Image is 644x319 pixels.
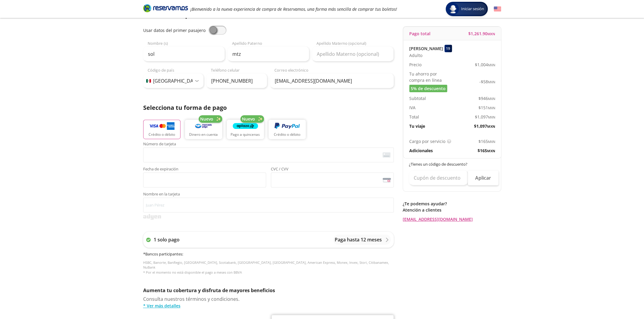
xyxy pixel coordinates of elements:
input: Nombre en la tarjeta [143,198,394,212]
p: Total [409,114,419,120]
p: Dinero en cuenta [189,132,218,137]
small: MXN [487,149,495,153]
input: Cupón de descuento [409,170,468,185]
input: Apellido Paterno [228,47,309,61]
a: * Ver más detalles [143,303,394,309]
span: Nuevo [200,116,213,122]
span: Nombre en la tarjeta [143,192,394,198]
p: [PERSON_NAME] [409,45,443,52]
iframe: Iframe del número de tarjeta asegurada [146,149,391,161]
p: Selecciona tu forma de pago [143,103,394,112]
small: MXN [488,106,495,110]
p: Pago total [409,30,430,37]
small: MXN [487,32,495,36]
p: Crédito o débito [149,132,175,137]
button: English [494,5,501,13]
small: MXN [488,139,495,144]
p: HSBC, Banorte, BanRegio, [GEOGRAPHIC_DATA], Scotiabank, [GEOGRAPHIC_DATA], [GEOGRAPHIC_DATA], Ame... [143,260,394,275]
span: Número de tarjeta [143,142,394,147]
span: Nuevo [242,116,255,122]
span: $ 151 [478,104,495,111]
p: Subtotal [409,95,426,101]
span: Adulto [409,52,422,58]
p: IVA [409,104,416,111]
img: MX [146,79,151,83]
iframe: Iframe de la fecha de caducidad de la tarjeta asegurada [146,174,263,186]
span: 5% de descuento [411,85,446,92]
p: Crédito o débito [274,132,300,137]
input: Correo electrónico [270,73,394,88]
div: Consulta nuestros términos y condiciones. [143,295,394,309]
iframe: Iframe del código de seguridad de la tarjeta asegurada [274,174,391,186]
input: Teléfono celular [206,73,267,88]
span: CVC / CVV [271,167,394,172]
i: Brand Logo [143,4,188,13]
input: Apellido Materno (opcional) [312,47,393,61]
span: Fecha de expiración [143,167,266,172]
span: -$ 58 [479,78,495,85]
input: Nombre (s) [143,47,225,61]
small: MXN [488,63,495,67]
span: $ 1,097 [475,114,495,120]
small: MXN [488,80,495,84]
div: 19 [444,45,452,52]
a: [EMAIL_ADDRESS][DOMAIN_NAME] [403,216,501,222]
a: Brand Logo [143,4,188,14]
span: $ 946 [478,95,495,101]
span: $ 1,261.90 [468,30,495,37]
button: Crédito o débito [268,120,306,139]
span: Usar datos del primer pasajero [143,27,206,33]
button: Pago a quincenas [227,120,264,139]
small: MXN [488,115,495,119]
p: Cargo por servicio [409,138,445,144]
img: card [382,152,390,158]
span: $ 165 [478,138,495,144]
span: $ 165 [478,147,495,154]
p: Paga hasta 12 meses [335,236,382,243]
em: ¡Bienvenido a la nueva experiencia de compra de Reservamos, una forma más sencilla de comprar tus... [190,6,397,12]
button: Dinero en cuenta [185,120,222,139]
p: ¿Tienes un código de descuento? [409,161,495,167]
p: Tu ahorro por compra en línea [409,71,452,83]
button: Aplicar [468,170,498,185]
small: MXN [487,124,495,129]
h6: * Bancos participantes : [143,251,394,257]
small: MXN [488,96,495,101]
img: svg+xml;base64,PD94bWwgdmVyc2lvbj0iMS4wIiBlbmNvZGluZz0iVVRGLTgiPz4KPHN2ZyB3aWR0aD0iMzk2cHgiIGhlaW... [143,214,161,220]
span: $ 1,004 [475,61,495,68]
p: Atención a clientes [403,207,501,213]
span: $ 1,097 [474,123,495,129]
button: Crédito o débito [143,120,180,139]
p: Precio [409,61,421,68]
p: Pago a quincenas [231,132,260,137]
p: Aumenta tu cobertura y disfruta de mayores beneficios [143,287,394,294]
span: * Por el momento no está disponible el pago a meses con BBVA [143,270,242,275]
span: Iniciar sesión [459,6,487,12]
p: Adicionales [409,147,433,154]
p: Tu viaje [409,123,425,129]
p: ¿Te podemos ayudar? [403,201,501,207]
p: 1 solo pago [154,236,180,243]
